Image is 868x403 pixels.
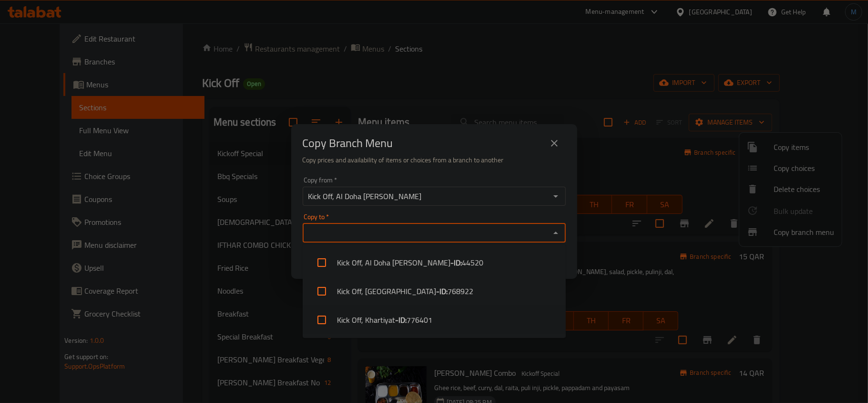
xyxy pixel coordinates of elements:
b: - ID: [450,257,462,268]
span: 776401 [407,314,432,326]
b: - ID: [436,286,448,297]
span: 44520 [462,257,483,268]
h2: Copy Branch Menu [303,136,393,151]
span: 768922 [448,286,473,297]
button: Close [549,226,562,240]
b: - ID: [395,314,407,326]
li: Kick Off, Khartiyat [303,306,566,334]
li: Kick Off, [GEOGRAPHIC_DATA] [303,277,566,306]
h6: Copy prices and availability of items or choices from a branch to another [303,155,566,165]
button: Open [549,190,562,203]
button: close [543,132,566,155]
li: Kick Off, Al Doha [PERSON_NAME] [303,248,566,277]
